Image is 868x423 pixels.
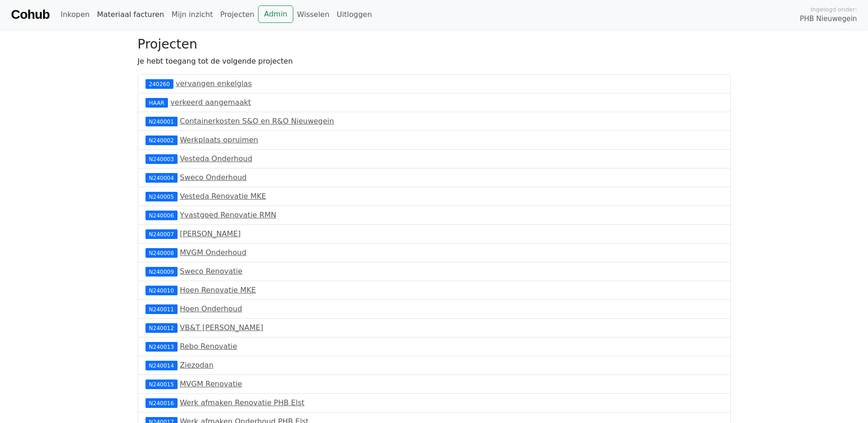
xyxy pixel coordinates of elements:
[146,304,178,314] div: N240011
[180,361,214,369] a: Ziezodan
[146,117,178,126] div: N240001
[180,323,263,332] a: VB&T [PERSON_NAME]
[216,5,258,24] a: Projecten
[180,229,241,238] a: [PERSON_NAME]
[180,136,258,144] a: Werkplaats opruimen
[180,267,243,276] a: Sweco Renovatie
[138,37,731,52] h3: Projecten
[146,380,178,389] div: N240015
[333,5,376,24] a: Uitloggen
[170,98,251,107] a: verkeerd aangemaakt
[180,380,242,388] a: MVGM Renovatie
[93,5,168,24] a: Materiaal facturen
[800,14,857,24] span: PHB Nieuwegein
[176,79,252,88] a: vervangen enkelglas
[146,286,178,295] div: N240010
[146,361,178,370] div: N240014
[138,56,731,67] p: Je hebt toegang tot de volgende projecten
[146,398,178,407] div: N240016
[11,4,49,26] a: Cohub
[180,248,246,257] a: MVGM Onderhoud
[180,154,252,163] a: Vesteda Onderhoud
[146,154,178,163] div: N240003
[180,192,266,201] a: Vesteda Renovatie MKE
[258,5,293,23] a: Admin
[146,173,178,182] div: N240004
[146,136,178,145] div: N240002
[168,5,217,24] a: Mijn inzicht
[146,79,173,88] div: 240260
[180,117,334,125] a: Containerkosten S&O en R&O Nieuwegein
[146,192,178,201] div: N240005
[180,342,237,351] a: Rebo Renovatie
[57,5,93,24] a: Inkopen
[293,5,333,24] a: Wisselen
[146,211,178,220] div: N240006
[180,304,242,313] a: Hoen Onderhoud
[146,342,178,351] div: N240013
[146,229,178,239] div: N240007
[146,267,178,276] div: N240009
[146,248,178,257] div: N240008
[180,173,247,182] a: Sweco Onderhoud
[180,398,304,407] a: Werk afmaken Renovatie PHB Elst
[180,286,256,294] a: Hoen Renovatie MKE
[810,5,857,14] span: Ingelogd onder:
[146,323,178,332] div: N240012
[146,98,168,107] div: HAAR
[180,211,276,219] a: Yvastgoed Renovatie RMN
